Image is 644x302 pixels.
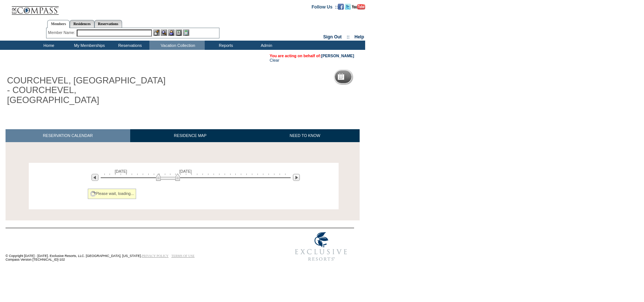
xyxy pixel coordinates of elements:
[47,20,70,28] a: Members
[161,30,167,36] img: View
[109,41,149,50] td: Reservations
[6,129,130,142] a: RESERVATION CALENDAR
[70,20,94,28] a: Residences
[48,30,76,36] div: Member Name:
[172,254,195,258] a: TERMS OF USE
[288,228,354,265] img: Exclusive Resorts
[183,30,189,36] img: b_calculator.gif
[338,4,344,10] img: Become our fan on Facebook
[347,34,350,40] span: ::
[347,75,404,79] h5: Reservation Calendar
[245,41,286,50] td: Admin
[250,129,360,142] a: NEED TO KNOW
[354,34,364,40] a: Help
[168,30,174,36] img: Impersonate
[94,20,122,28] a: Reservations
[205,41,245,50] td: Reports
[130,129,250,142] a: RESIDENCE MAP
[88,189,136,199] div: Please wait, loading...
[28,41,68,50] td: Home
[321,54,354,58] a: [PERSON_NAME]
[149,41,205,50] td: Vacation Collection
[323,34,342,40] a: Sign Out
[68,41,109,50] td: My Memberships
[352,4,365,10] img: Subscribe to our YouTube Channel
[345,4,351,8] a: Follow us on Twitter
[179,169,192,174] span: [DATE]
[6,229,264,265] td: © Copyright [DATE] - [DATE]. Exclusive Resorts, LLC. [GEOGRAPHIC_DATA], [US_STATE]. Compass Versi...
[91,174,98,181] img: Previous
[142,254,169,258] a: PRIVACY POLICY
[176,30,182,36] img: Reservations
[338,4,344,8] a: Become our fan on Facebook
[6,74,171,106] h1: COURCHEVEL, [GEOGRAPHIC_DATA] - COURCHEVEL, [GEOGRAPHIC_DATA]
[90,191,96,197] img: spinner2.gif
[345,4,351,10] img: Follow us on Twitter
[293,174,300,181] img: Next
[270,58,279,62] a: Clear
[270,54,354,58] span: You are acting on behalf of:
[153,30,160,36] img: b_edit.gif
[312,4,338,10] td: Follow Us ::
[352,4,365,8] a: Subscribe to our YouTube Channel
[115,169,127,174] span: [DATE]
